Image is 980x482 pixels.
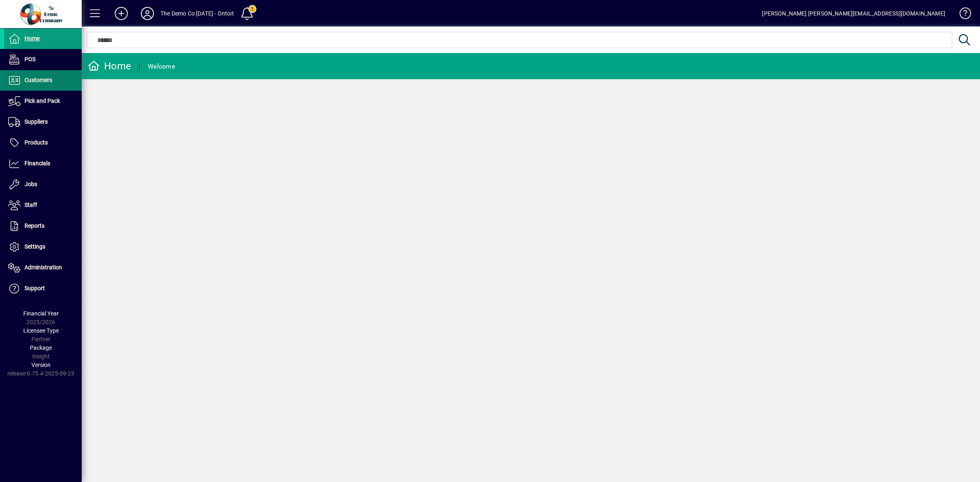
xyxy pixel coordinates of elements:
[24,264,62,271] span: Administration
[24,56,36,62] span: POS
[108,6,134,21] button: Add
[4,91,82,111] a: Pick and Pack
[4,153,82,174] a: Financials
[24,118,48,125] span: Suppliers
[24,181,37,187] span: Jobs
[23,327,59,334] span: Licensee Type
[762,7,945,20] div: [PERSON_NAME] [PERSON_NAME][EMAIL_ADDRESS][DOMAIN_NAME]
[4,237,82,257] a: Settings
[24,139,48,146] span: Products
[4,278,82,299] a: Support
[88,60,131,73] div: Home
[953,2,970,28] a: Knowledge Base
[24,77,52,83] span: Customers
[24,285,45,291] span: Support
[30,344,52,351] span: Package
[4,133,82,153] a: Products
[24,160,50,167] span: Financials
[4,195,82,215] a: Staff
[23,310,59,317] span: Financial Year
[4,174,82,195] a: Jobs
[160,7,234,20] div: The Demo Co [DATE] - Ontoit
[4,49,82,70] a: POS
[4,70,82,91] a: Customers
[4,216,82,236] a: Reports
[4,112,82,132] a: Suppliers
[134,6,160,21] button: Profile
[24,222,45,229] span: Reports
[31,362,51,368] span: Version
[148,60,175,73] div: Welcome
[4,258,82,278] a: Administration
[24,243,45,250] span: Settings
[24,202,37,208] span: Staff
[24,35,40,42] span: Home
[24,98,60,104] span: Pick and Pack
